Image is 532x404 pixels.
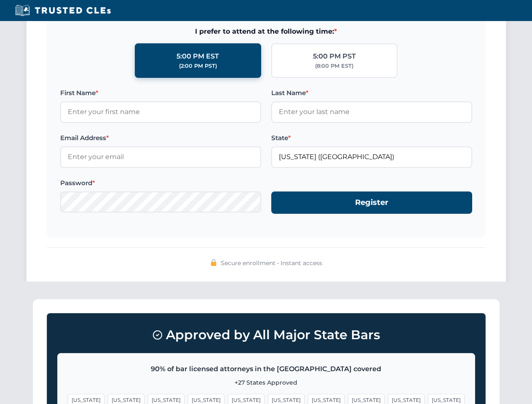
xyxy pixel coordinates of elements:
[210,259,217,266] img: 🔒
[315,62,353,70] div: (8:00 PM EST)
[271,101,472,122] input: Enter your last name
[60,101,261,122] input: Enter your first name
[13,4,113,17] img: Trusted CLEs
[60,26,472,37] span: I prefer to attend at the following time:
[271,133,472,143] label: State
[221,258,322,268] span: Secure enrollment • Instant access
[179,62,217,70] div: (2:00 PM PST)
[271,146,472,167] input: Florida (FL)
[313,51,356,62] div: 5:00 PM PST
[176,51,219,62] div: 5:00 PM EST
[60,178,261,188] label: Password
[68,378,465,387] p: +27 States Approved
[60,88,261,98] label: First Name
[57,324,475,346] h3: Approved by All Major State Bars
[271,191,472,214] button: Register
[68,364,465,375] p: 90% of bar licensed attorneys in the [GEOGRAPHIC_DATA] covered
[271,88,472,98] label: Last Name
[60,133,261,143] label: Email Address
[60,146,261,167] input: Enter your email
